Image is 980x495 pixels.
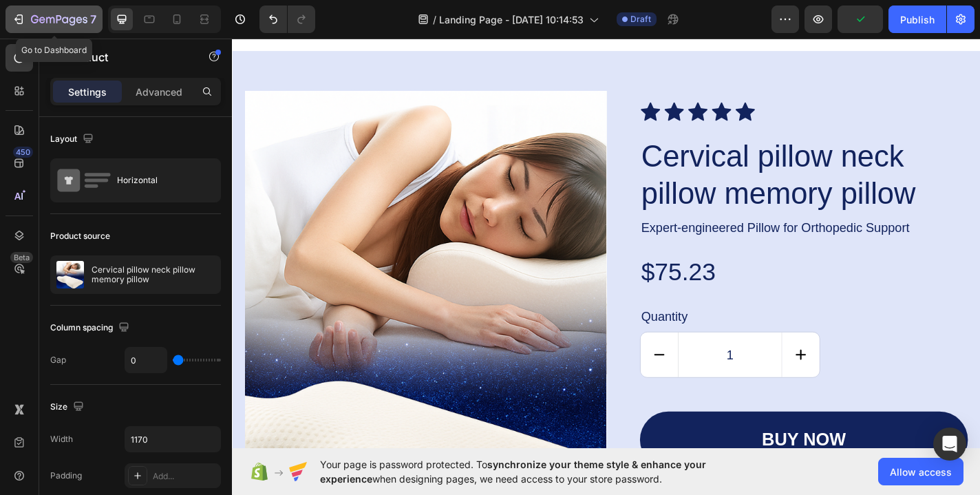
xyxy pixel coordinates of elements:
[50,354,66,366] div: Gap
[50,398,87,417] div: Size
[878,458,963,485] button: Allow access
[585,433,678,457] div: buy now
[450,110,812,196] h2: Cervical pillow neck pillow memory pillow
[92,265,215,284] p: Cervical pillow neck pillow memory pillow
[13,147,33,158] div: 450
[10,252,33,263] div: Beta
[900,12,935,27] div: Publish
[320,457,760,486] span: Your page is password protected. To when designing pages, we need access to your store password.
[67,49,184,65] p: Product
[450,299,812,319] div: Quantity
[320,459,706,485] span: synchronize your theme style & enhance your experience
[492,326,607,376] input: quantity
[439,12,584,27] span: Landing Page - [DATE] 10:14:53
[933,428,966,461] div: Open Intercom Messenger
[153,470,217,483] div: Add...
[890,465,952,479] span: Allow access
[451,202,765,220] p: Expert-engineered Pillow for Orthopedic Support
[630,13,651,25] span: Draft
[50,470,82,482] div: Padding
[90,11,96,28] p: 7
[50,130,96,149] div: Layout
[607,326,648,376] button: increment
[433,12,436,27] span: /
[50,319,132,337] div: Column spacing
[68,85,107,99] p: Settings
[125,427,220,452] input: Auto
[450,414,812,476] button: buy now
[450,242,812,278] div: $75.23
[232,36,980,450] iframe: Design area
[50,230,110,242] div: Product source
[6,6,103,33] button: 7
[50,433,73,445] div: Width
[56,261,84,288] img: product feature img
[888,6,946,33] button: Publish
[117,165,201,196] div: Horizontal
[451,326,492,376] button: decrement
[136,85,182,99] p: Advanced
[125,348,167,372] input: Auto
[259,6,315,33] div: Undo/Redo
